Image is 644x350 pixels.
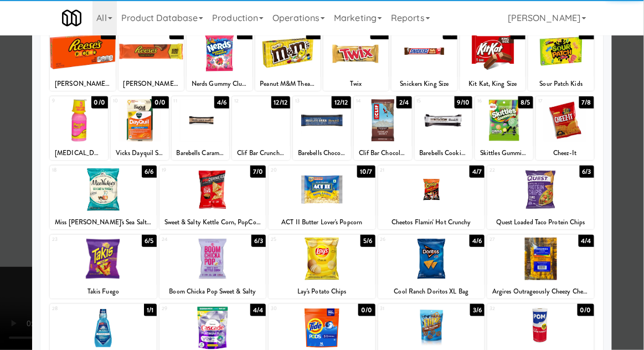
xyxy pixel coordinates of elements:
[391,77,457,91] div: Snickers King Size
[460,27,525,91] div: 78/6Kit Kat, King Size
[255,27,321,91] div: 45/3Peanut M&M Theater Box
[378,166,485,229] div: 214/7Cheetos Flamin' Hot Crunchy
[528,27,594,91] div: 84/6Sour Patch Kids
[487,166,594,229] div: 226/3Quest Loaded Taco Protein Chips
[323,27,389,91] div: 510/8Twix
[354,146,412,160] div: Clif Bar Chocolate Brownie
[578,304,594,316] div: 0/0
[269,285,375,298] div: Lay's Potato Chips
[52,235,103,244] div: 23
[174,96,200,106] div: 11
[271,304,322,313] div: 30
[475,96,533,160] div: 168/5Skittles Gummies - [PERSON_NAME]
[269,166,375,229] div: 2010/7ACT II Butter Lover's Popcorn
[579,235,594,247] div: 4/4
[120,77,182,91] div: [PERSON_NAME] Peanut Butter Cup King Size
[536,146,594,160] div: Cheez-It
[162,304,213,313] div: 29
[188,77,250,91] div: Nerds Gummy Clusters Rainbow
[470,166,485,178] div: 4/7
[530,77,592,91] div: Sour Patch Kids
[538,96,565,106] div: 17
[487,215,594,229] div: Quest Loaded Taco Protein Chips
[380,304,431,313] div: 31
[380,235,431,244] div: 26
[358,304,375,316] div: 0/0
[119,27,184,91] div: 27/6[PERSON_NAME] Peanut Butter Cup King Size
[354,96,412,160] div: 142/4Clif Bar Chocolate Brownie
[579,96,594,109] div: 7/8
[415,146,473,160] div: Barebells Cookies & Cream Protein Bar
[111,96,169,160] div: 100/0Vicks Dayquil Severe Caplets
[152,96,168,109] div: 0/0
[271,166,322,175] div: 20
[269,235,375,298] div: 255/6Lay's Potato Chips
[51,77,114,91] div: [PERSON_NAME] Pieces Box
[172,96,230,160] div: 114/6Barebells Caramel Cashew Protein Bar
[159,166,266,229] div: 197/0Sweet & Salty Kettle Corn, PopCorners
[232,146,290,160] div: Clif Bar Crunchy Peanut Butter
[214,96,229,109] div: 4/6
[50,166,157,229] div: 186/6Miss [PERSON_NAME]'s Sea Salt & Vinegar
[378,235,485,298] div: 264/6Cool Ranch Doritos XL Bag
[173,146,228,160] div: Barebells Caramel Cashew Protein Bar
[470,304,485,316] div: 3/6
[142,235,156,247] div: 6/5
[162,235,213,244] div: 24
[159,215,266,229] div: Sweet & Salty Kettle Corn, PopCorners
[487,285,594,298] div: Argires Outrageously Cheezy Cheddarcorn
[234,96,261,106] div: 12
[477,96,504,106] div: 16
[323,77,389,91] div: Twix
[417,96,444,106] div: 15
[250,166,266,178] div: 7/0
[51,215,155,229] div: Miss [PERSON_NAME]'s Sea Salt & Vinegar
[52,166,103,175] div: 18
[187,27,252,91] div: 37/4Nerds Gummy Clusters Rainbow
[50,235,157,298] div: 236/5Takis Fuego
[257,77,319,91] div: Peanut M&M Theater Box
[113,96,140,106] div: 10
[357,166,375,178] div: 10/7
[270,285,374,298] div: Lay's Potato Chips
[416,146,471,160] div: Barebells Cookies & Cream Protein Bar
[360,235,375,247] div: 5/6
[271,235,322,244] div: 25
[62,8,81,28] img: Micromart
[172,146,230,160] div: Barebells Caramel Cashew Protein Bar
[462,77,524,91] div: Kit Kat, King Size
[295,96,322,106] div: 13
[396,96,411,109] div: 2/4
[295,146,349,160] div: Barebells Chocolate Dough Protein Bar
[161,215,265,229] div: Sweet & Salty Kettle Corn, PopCorners
[455,96,472,109] div: 9/10
[51,146,106,160] div: [MEDICAL_DATA]
[50,285,157,298] div: Takis Fuego
[270,215,374,229] div: ACT II Butter Lover's Popcorn
[325,77,387,91] div: Twix
[50,27,115,91] div: 15/5[PERSON_NAME] Pieces Box
[250,304,266,316] div: 4/4
[50,215,157,229] div: Miss [PERSON_NAME]'s Sea Salt & Vinegar
[380,166,431,175] div: 21
[293,96,351,160] div: 1312/12Barebells Chocolate Dough Protein Bar
[119,77,184,91] div: [PERSON_NAME] Peanut Butter Cup King Size
[538,146,593,160] div: Cheez-It
[487,235,594,298] div: 274/4Argires Outrageously Cheezy Cheddarcorn
[489,215,593,229] div: Quest Loaded Taco Protein Chips
[112,146,167,160] div: Vicks Dayquil Severe Caplets
[475,146,533,160] div: Skittles Gummies - [PERSON_NAME]
[159,235,266,298] div: 246/3Boom Chicka Pop Sweet & Salty
[380,215,483,229] div: Cheetos Flamin' Hot Crunchy
[477,146,532,160] div: Skittles Gummies - [PERSON_NAME]
[144,304,156,316] div: 1/1
[162,166,213,175] div: 19
[142,166,156,178] div: 6/6
[159,285,266,298] div: Boom Chicka Pop Sweet & Salty
[580,166,594,178] div: 6/3
[378,215,485,229] div: Cheetos Flamin' Hot Crunchy
[490,166,540,175] div: 22
[234,146,288,160] div: Clif Bar Crunchy Peanut Butter
[161,285,265,298] div: Boom Chicka Pop Sweet & Salty
[356,146,410,160] div: Clif Bar Chocolate Brownie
